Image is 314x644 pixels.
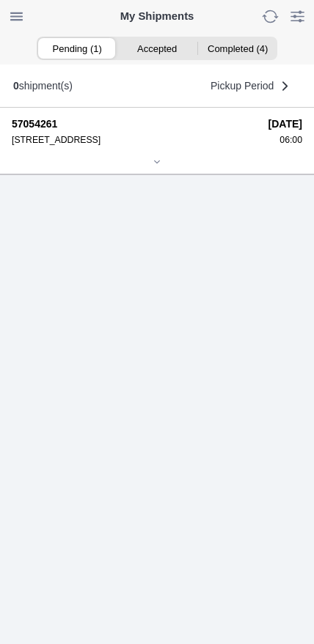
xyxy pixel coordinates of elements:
span: Pickup Period [211,81,274,91]
b: 0 [13,80,19,92]
ion-segment-button: Completed (4) [197,38,277,59]
ion-segment-button: Pending (1) [37,38,117,59]
strong: [DATE] [269,118,302,130]
strong: 57054261 [12,118,258,130]
div: 06:00 [269,135,302,145]
div: shipment(s) [13,80,73,92]
ion-segment-button: Accepted [117,38,197,59]
div: [STREET_ADDRESS] [12,135,258,145]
